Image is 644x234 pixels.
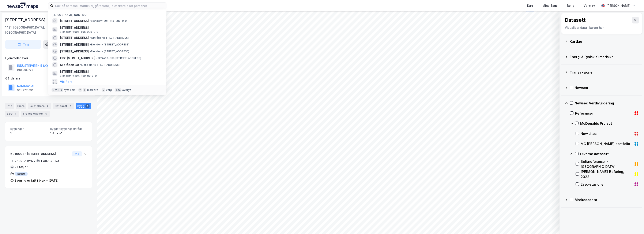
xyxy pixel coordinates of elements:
[80,63,81,66] span: •
[10,131,47,136] div: 1
[48,10,166,18] div: [PERSON_NAME] søk (100)
[90,50,91,53] span: •
[90,36,129,40] span: Område • [STREET_ADDRESS]
[21,111,50,117] div: Transaksjoner
[96,56,98,60] span: •
[584,3,595,8] div: Verktøy
[5,76,92,81] div: Gårdeiere
[72,151,82,156] button: Vis
[606,3,630,8] div: [PERSON_NAME]
[76,103,91,109] div: Bygg
[45,104,50,108] div: 4
[16,103,26,109] div: Eiere
[90,19,127,23] span: Eiendom • 301-213-380-0-0
[567,3,574,8] div: Bolig
[581,141,632,146] div: MC [PERSON_NAME] portfolio
[15,159,33,164] div: 2 192 ㎡ BYA
[60,42,89,47] span: [STREET_ADDRESS]
[115,88,122,92] div: esc
[581,159,632,169] div: Boligreferanser - [GEOGRAPHIC_DATA]
[5,25,71,35] div: 1481, [GEOGRAPHIC_DATA], [GEOGRAPHIC_DATA]
[581,131,632,136] div: New sites
[41,159,59,164] div: 1 407 ㎡ BRA
[60,25,161,30] span: [STREET_ADDRESS]
[60,69,161,74] span: [STREET_ADDRESS]
[60,35,89,40] span: [STREET_ADDRESS]
[53,103,74,109] div: Datasett
[15,164,27,170] div: 2 Etasjer
[570,39,639,44] div: Kartlag
[581,169,632,179] div: [PERSON_NAME] Befaring, 2022
[60,79,72,84] button: Vis flere
[623,214,644,234] iframe: Chat Widget
[575,85,639,90] div: Newsec
[581,182,632,187] div: Esso-stasjoner
[13,112,18,116] div: 1
[570,54,639,59] div: Energi & Fysisk Klimarisiko
[64,88,75,92] div: nytt søk
[575,197,639,202] div: Markedsdata
[90,36,91,39] span: •
[565,25,639,30] div: Visualiser data i kartet her.
[60,18,89,23] span: [STREET_ADDRESS]
[580,151,639,156] div: Diverse datasett
[5,16,46,23] div: [STREET_ADDRESS]
[527,3,533,8] div: Kart
[5,111,19,117] div: ESG
[96,56,141,60] span: Område • Chr. [STREET_ADDRESS]
[623,214,644,234] div: Kontrollprogram for chat
[60,74,97,78] span: Eiendom • 4204-150-90-0-0
[5,56,92,61] div: Hjemmelshaver
[565,17,586,23] div: Datasett
[85,104,90,108] div: 1
[60,49,89,54] span: [STREET_ADDRESS]
[28,103,51,109] div: Leietakere
[52,88,63,92] div: Ctrl + k
[5,103,14,109] div: Info
[90,19,91,22] span: •
[575,101,639,106] div: Newsec Verdivurdering
[570,70,639,75] div: Transaksjoner
[7,3,38,9] img: logo.a4113a55bc3d86da70a041830d287a7e.svg
[60,30,98,34] span: Eiendom • 5001-406-288-0-0
[17,89,34,92] div: 931 777 696
[53,3,166,9] input: Søk på adresse, matrikkel, gårdeiere, leietakere eller personer
[87,88,98,92] div: markere
[10,127,47,131] span: Bygninger
[5,40,41,49] button: Tag
[34,159,35,163] div: •
[17,68,33,72] div: 918 005 226
[90,43,91,46] span: •
[50,131,87,136] div: 1 407 ㎡
[10,151,71,156] div: 6916902 - [STREET_ADDRESS]
[90,43,129,46] span: Eiendom • [STREET_ADDRESS]
[106,88,112,92] div: velg
[80,63,120,67] span: Eiendom • [STREET_ADDRESS]
[575,111,632,116] div: Referanser
[50,127,87,131] span: Bygget bygningsområde
[90,50,129,53] span: Eiendom • [STREET_ADDRESS]
[60,56,95,61] span: Chr. [STREET_ADDRESS]
[542,3,558,8] div: Mine Tags
[60,62,79,67] span: Midtåsen 30
[122,88,131,92] div: avbryt
[580,121,639,126] div: McDonalds Project
[68,104,72,108] div: 2
[15,178,59,183] div: Bygning er tatt i bruk - [DATE]
[44,112,48,116] div: 5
